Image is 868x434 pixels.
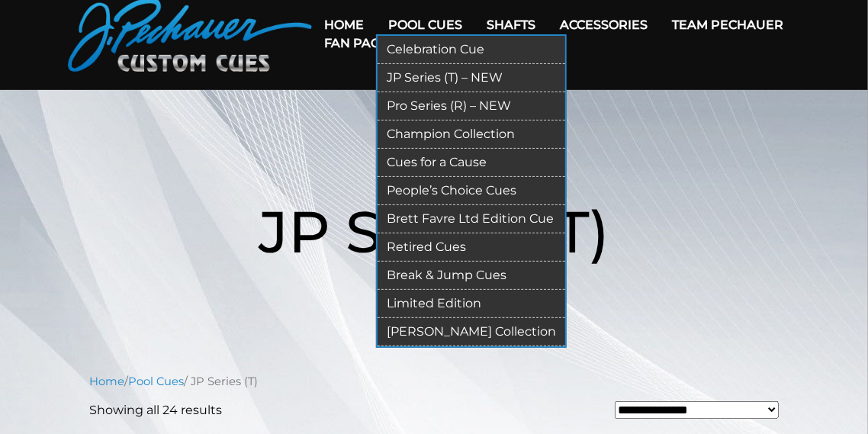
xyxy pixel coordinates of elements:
[660,5,796,44] a: Team Pechauer
[89,375,124,388] a: Home
[378,64,565,92] a: JP Series (T) – NEW
[400,24,499,63] a: Warranty
[89,373,779,390] nav: Breadcrumb
[378,262,565,290] a: Break & Jump Cues
[259,196,609,267] span: JP Series (T)
[378,177,565,205] a: People’s Choice Cues
[378,121,565,149] a: Champion Collection
[378,36,565,64] a: Celebration Cue
[376,5,474,44] a: Pool Cues
[499,24,557,63] a: Cart
[378,149,565,177] a: Cues for a Cause
[378,290,565,318] a: Limited Edition
[128,375,184,388] a: Pool Cues
[378,318,565,346] a: [PERSON_NAME] Collection
[378,233,565,262] a: Retired Cues
[312,5,376,44] a: Home
[89,401,222,420] p: Showing all 24 results
[615,401,779,420] select: Shop order
[378,92,565,121] a: Pro Series (R) – NEW
[548,5,660,44] a: Accessories
[312,24,400,63] a: Fan Page
[378,205,565,233] a: Brett Favre Ltd Edition Cue
[474,5,548,44] a: Shafts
